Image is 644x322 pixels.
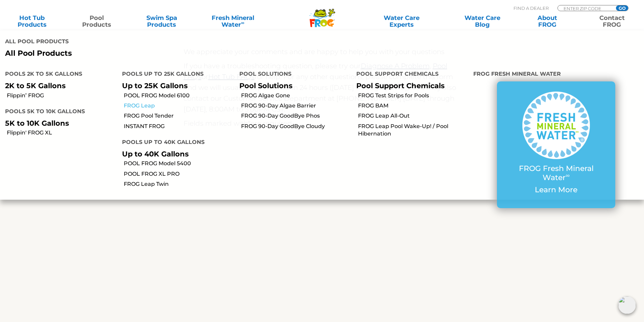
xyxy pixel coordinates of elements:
[124,180,234,188] a: FROG Leap Twin
[241,102,351,109] a: FROG 90-Day Algae Barrier
[522,15,572,28] a: AboutFROG
[239,68,346,81] h4: Pool Solutions
[124,160,234,167] a: POOL FROG Model 5400
[137,15,187,28] a: Swim SpaProducts
[587,15,637,28] a: ContactFROG
[7,92,117,99] a: Flippin’ FROG
[241,20,244,25] sup: ∞
[473,68,639,81] h4: FROG Fresh Mineral Water
[122,68,229,81] h4: Pools up to 25K Gallons
[358,123,468,138] a: FROG Leap Pool Wake-Up! / Pool Hibernation
[566,172,570,179] sup: ∞
[7,15,57,28] a: Hot TubProducts
[5,119,112,127] p: 5K to 10K Gallons
[356,68,463,81] h4: Pool Support Chemicals
[356,81,463,90] p: Pool Support Chemicals
[514,5,549,11] p: Find A Dealer
[358,92,468,99] a: FROG Test Strips for Pools
[510,185,602,194] p: Learn More
[5,35,317,49] h4: All Pool Products
[124,170,234,178] a: POOL FROG XL PRO
[616,5,628,11] input: GO
[563,5,609,11] input: Zip Code Form
[241,123,351,130] a: FROG 90-Day GoodBye Cloudy
[122,150,229,158] p: Up to 40K Gallons
[510,92,602,198] a: FROG Fresh Mineral Water∞ Learn More
[124,112,234,120] a: FROG Pool Tender
[361,15,443,28] a: Water CareExperts
[5,49,317,58] a: All Pool Products
[5,68,112,81] h4: Pools 2K to 5K Gallons
[124,92,234,99] a: POOL FROG Model 6100
[72,15,122,28] a: PoolProducts
[122,136,229,150] h4: Pools up to 40K Gallons
[457,15,507,28] a: Water CareBlog
[241,112,351,120] a: FROG 90-Day GoodBye Phos
[510,164,602,182] p: FROG Fresh Mineral Water
[239,81,292,90] a: Pool Solutions
[201,15,264,28] a: Fresh MineralWater∞
[124,123,234,130] a: INSTANT FROG
[5,81,112,90] p: 2K to 5K Gallons
[124,102,234,109] a: FROG Leap
[618,296,636,314] img: openIcon
[358,102,468,109] a: FROG BAM
[358,112,468,120] a: FROG Leap All-Out
[122,81,229,90] p: Up to 25K Gallons
[241,92,351,99] a: FROG Algae Gone
[7,129,117,137] a: Flippin' FROG XL
[5,105,112,119] h4: Pools 5K to 10K Gallons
